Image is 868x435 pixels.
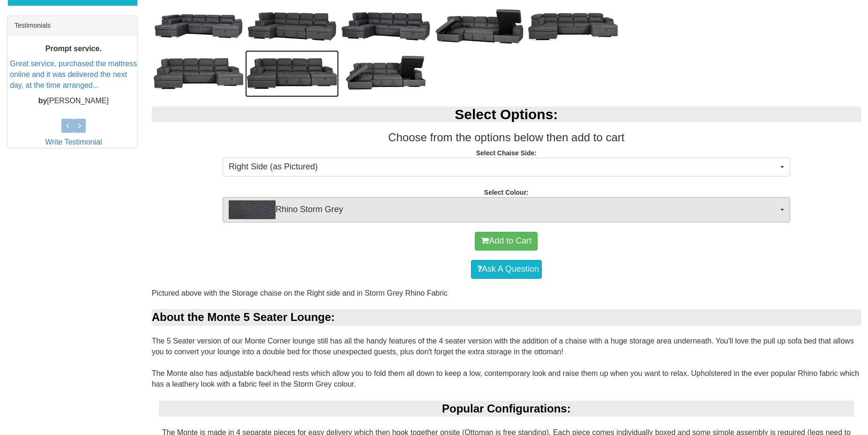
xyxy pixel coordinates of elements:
[159,401,854,417] div: Popular Configurations:
[152,131,861,144] h3: Choose from the options below then add to cart
[476,149,537,157] strong: Select Chaise Side:
[455,107,558,122] b: Select Options:
[7,16,137,35] div: Testimonials
[484,189,529,196] strong: Select Colour:
[223,158,790,176] button: Right Side (as Pictured)
[223,197,790,222] button: Rhino Storm GreyRhino Storm Grey
[152,309,861,325] div: About the Monte 5 Seater Lounge:
[229,161,778,173] span: Right Side (as Pictured)
[10,96,137,107] p: [PERSON_NAME]
[229,200,276,219] img: Rhino Storm Grey
[38,97,47,105] b: by
[229,200,778,219] span: Rhino Storm Grey
[475,232,538,251] button: Add to Cart
[45,45,102,53] b: Prompt service.
[471,260,542,279] a: Ask A Question
[10,60,137,89] a: Great service, purchased the mattress online and it was delivered the next day, at the time arran...
[45,138,102,146] a: Write Testimonial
